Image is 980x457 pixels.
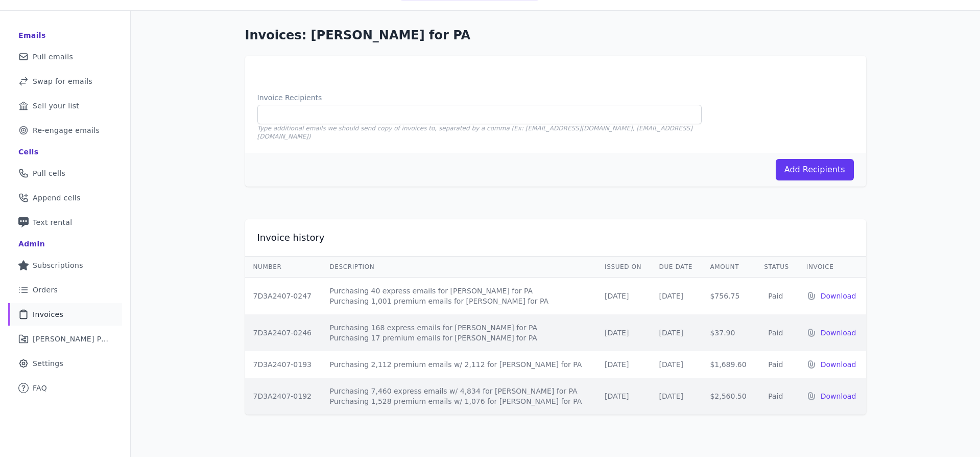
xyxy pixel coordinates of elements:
[8,211,122,234] a: Text rental
[18,30,46,40] div: Emails
[651,257,702,278] th: Due Date
[596,314,651,351] td: [DATE]
[322,378,597,415] td: Purchasing 7,460 express emails w/ 4,834 for [PERSON_NAME] for PA Purchasing 1,528 premium emails...
[8,254,122,277] a: Subscriptions
[8,303,122,326] a: Invoices
[33,101,79,111] span: Sell your list
[764,392,787,400] span: Paid
[8,119,122,142] a: Re-engage emails
[245,378,322,415] td: 7D3A2407-0192
[257,124,702,141] p: Type additional emails we should send copy of invoices to, separated by a comma (Ex: [EMAIL_ADDRE...
[245,257,322,278] th: Number
[245,314,322,351] td: 7D3A2407-0246
[651,378,702,415] td: [DATE]
[821,328,858,338] a: Download
[702,378,756,415] td: $2,560.50
[33,383,47,393] span: FAQ
[33,217,73,227] span: Text rental
[18,239,45,249] div: Admin
[651,351,702,378] td: [DATE]
[756,257,798,278] th: Status
[702,314,756,351] td: $37.90
[33,358,63,369] span: Settings
[776,159,854,180] button: Add Recipients
[257,232,325,244] h2: Invoice history
[245,27,866,43] h1: Invoices: [PERSON_NAME] for PA
[8,70,122,93] a: Swap for emails
[821,391,858,401] a: Download
[322,278,597,315] td: Purchasing 40 express emails for [PERSON_NAME] for PA Purchasing 1,001 premium emails for [PERSON...
[33,260,83,270] span: Subscriptions
[596,278,651,315] td: [DATE]
[821,291,858,301] a: Download
[18,147,38,157] div: Cells
[257,93,702,103] label: Invoice Recipients
[8,279,122,301] a: Orders
[8,45,122,68] a: Pull emails
[651,314,702,351] td: [DATE]
[702,257,756,278] th: Amount
[764,360,787,369] span: Paid
[245,351,322,378] td: 7D3A2407-0193
[8,95,122,117] a: Sell your list
[702,351,756,378] td: $1,689.60
[245,278,322,315] td: 7D3A2407-0247
[821,359,858,370] a: Download
[764,292,787,300] span: Paid
[322,257,597,278] th: Description
[322,351,597,378] td: Purchasing 2,112 premium emails w/ 2,112 for [PERSON_NAME] for PA
[596,257,651,278] th: Issued on
[33,193,81,203] span: Append cells
[33,334,110,344] span: [PERSON_NAME] Performance
[33,52,73,62] span: Pull emails
[8,352,122,375] a: Settings
[8,328,122,350] a: [PERSON_NAME] Performance
[33,125,100,135] span: Re-engage emails
[798,257,866,278] th: Invoice
[33,76,92,86] span: Swap for emails
[8,187,122,209] a: Append cells
[596,378,651,415] td: [DATE]
[8,162,122,185] a: Pull cells
[764,329,787,337] span: Paid
[8,377,122,399] a: FAQ
[322,314,597,351] td: Purchasing 168 express emails for [PERSON_NAME] for PA Purchasing 17 premium emails for [PERSON_N...
[596,351,651,378] td: [DATE]
[651,278,702,315] td: [DATE]
[33,168,65,178] span: Pull cells
[702,278,756,315] td: $756.75
[33,285,58,295] span: Orders
[33,309,63,319] span: Invoices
